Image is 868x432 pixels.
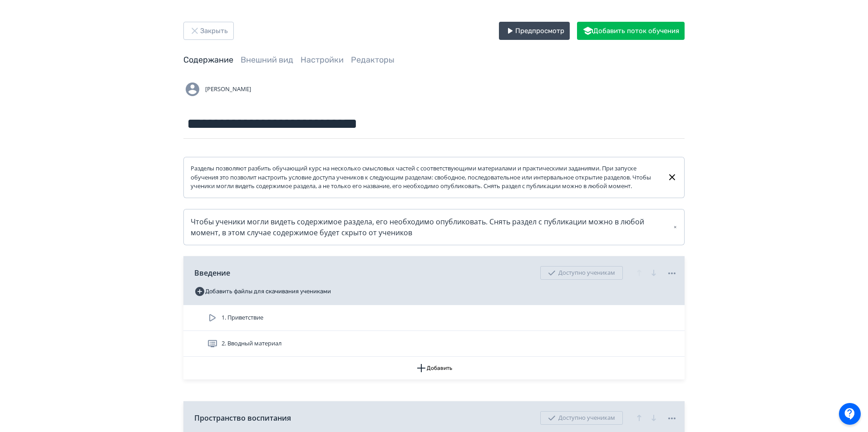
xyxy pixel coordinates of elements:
[205,85,251,94] span: [PERSON_NAME]
[540,266,623,280] div: Доступно ученикам
[194,267,230,278] span: Введение
[499,22,570,40] button: Предпросмотр
[301,55,344,65] a: Настройки
[191,164,660,191] div: Разделы позволяют разбить обучающий курс на несколько смысловых частей с соответствующими материа...
[194,413,291,423] span: Пространство воспитания
[191,216,677,238] div: Чтобы ученики могли видеть содержимое раздела, его необходимо опубликовать. Снять раздел с публик...
[183,357,685,379] button: Добавить
[183,55,233,65] a: Содержание
[222,313,263,322] span: 1. Приветствие
[241,55,293,65] a: Внешний вид
[577,22,685,40] button: Добавить поток обучения
[183,305,685,331] div: 1. Приветствие
[222,339,281,348] span: 2. Вводный материал
[540,411,623,425] div: Доступно ученикам
[194,284,331,299] button: Добавить файлы для скачивания учениками
[351,55,395,65] a: Редакторы
[183,331,685,357] div: 2. Вводный материал
[183,22,234,40] button: Закрыть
